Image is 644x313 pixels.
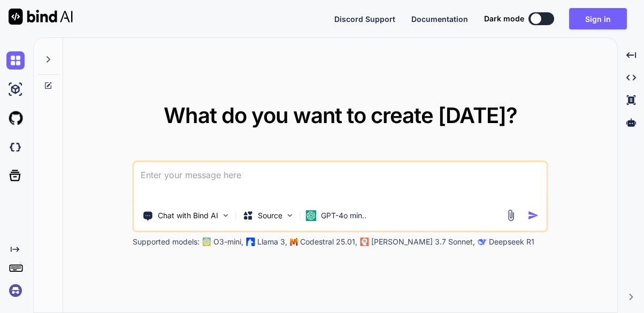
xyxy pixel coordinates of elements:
[361,238,369,246] img: claude
[321,210,366,221] p: GPT-4o min..
[371,236,475,247] p: [PERSON_NAME] 3.7 Sonnet,
[203,238,211,246] img: GPT-4
[290,238,298,246] img: Mistral-AI
[411,14,468,24] span: Documentation
[257,236,287,247] p: Llama 3,
[489,236,534,247] p: Deepseek R1
[484,13,524,24] span: Dark mode
[478,238,487,246] img: claude
[213,236,243,247] p: O3-mini,
[528,210,539,221] img: icon
[334,14,395,24] span: Discord Support
[505,209,517,222] img: attachment
[6,109,25,127] img: githubLight
[6,80,25,98] img: ai-studio
[300,236,357,247] p: Codestral 25.01,
[133,236,200,247] p: Supported models:
[258,210,282,221] p: Source
[6,138,25,156] img: darkCloudIdeIcon
[6,51,25,70] img: chat
[306,210,317,221] img: GPT-4o mini
[158,210,218,221] p: Chat with Bind AI
[221,211,231,220] img: Pick Tools
[286,211,295,220] img: Pick Models
[247,238,255,246] img: Llama2
[6,281,25,300] img: signin
[9,9,73,25] img: Bind AI
[164,102,517,128] span: What do you want to create [DATE]?
[334,13,395,25] button: Discord Support
[569,8,627,29] button: Sign in
[411,13,468,25] button: Documentation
